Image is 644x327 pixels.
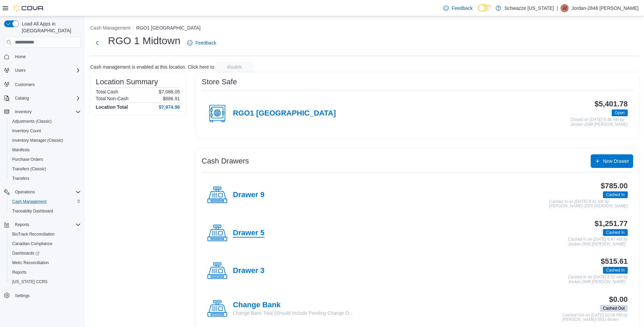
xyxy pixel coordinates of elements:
a: Traceabilty Dashboard [10,207,56,215]
button: RGO1 [GEOGRAPHIC_DATA] [136,25,200,31]
span: BioTrack Reconciliation [12,231,55,237]
span: Feedback [452,5,472,12]
span: New Drawer [603,158,629,165]
button: Customers [1,79,84,89]
span: Cashed In [603,267,628,274]
button: Inventory Manager (Classic) [7,136,84,145]
span: Adjustments (Classic) [10,117,81,125]
button: Operations [12,188,38,196]
h4: Change Bank [233,301,353,310]
span: Home [15,54,26,59]
h4: RGO1 [GEOGRAPHIC_DATA] [233,109,336,118]
button: Inventory [12,108,34,116]
span: Reports [12,270,26,275]
button: Home [1,52,84,62]
span: Inventory Count [12,128,41,134]
span: Adjustments (Classic) [12,119,52,124]
span: Transfers [10,174,81,183]
span: Purchase Orders [10,155,81,163]
h4: $7,974.96 [159,104,180,110]
h1: RGO 1 Midtown [108,34,180,48]
span: Customers [12,80,81,88]
button: New Drawer [591,154,633,168]
h6: Total Cash [96,89,118,94]
span: Dashboards [12,251,39,256]
span: Users [12,66,81,74]
button: BioTrack Reconciliation [7,229,84,239]
a: Purchase Orders [10,155,46,163]
a: Metrc Reconciliation [10,259,52,267]
h3: Store Safe [202,78,237,86]
span: Cashed In [603,191,628,198]
span: Inventory Count [10,127,81,135]
span: Cashed In [606,192,625,198]
a: Dashboards [7,248,84,258]
span: Traceabilty Dashboard [10,207,81,215]
a: BioTrack Reconciliation [10,230,57,238]
span: Cashed In [606,267,625,273]
button: Manifests [7,145,84,155]
button: Purchase Orders [7,155,84,164]
button: Catalog [12,94,32,102]
p: Cashed In on [DATE] 6:52 AM by Jordan-2848 [PERSON_NAME] [568,275,628,284]
button: Metrc Reconciliation [7,258,84,268]
span: Open [615,110,625,116]
a: Feedback [441,1,475,15]
a: Customers [12,81,37,89]
span: Canadian Compliance [12,241,52,246]
span: Load All Apps in [GEOGRAPHIC_DATA] [19,20,81,34]
p: Schwazze [US_STATE] [504,4,554,12]
p: Jordan-2848 [PERSON_NAME] [571,4,639,12]
a: Manifests [10,146,32,154]
span: Cashed Out [603,305,625,311]
a: Inventory Manager (Classic) [10,136,66,144]
button: disable [216,62,254,72]
button: Users [12,66,28,74]
nav: An example of EuiBreadcrumbs [90,24,639,33]
a: Transfers (Classic) [10,165,49,173]
span: Transfers (Classic) [10,165,81,173]
h4: Drawer 9 [233,191,264,200]
span: Customers [15,82,35,87]
span: J2 [563,4,567,12]
nav: Complex example [4,49,81,318]
p: Cashed In on [DATE] 6:47 AM by Jordan-2848 [PERSON_NAME] [568,237,628,246]
a: [US_STATE] CCRS [10,278,50,286]
button: Cash Management [7,197,84,206]
span: Cash Management [12,199,47,204]
span: Cashed In [603,229,628,236]
span: Transfers (Classic) [12,166,46,172]
div: Jordan-2848 Garcia [560,4,569,12]
p: Cash management is enabled at this location. Click here to [90,64,214,70]
button: Transfers (Classic) [7,164,84,174]
span: Users [15,68,25,73]
button: Canadian Compliance [7,239,84,248]
a: Inventory Count [10,127,44,135]
span: Operations [12,188,81,196]
a: Feedback [184,36,219,50]
span: Dashboards [10,249,81,257]
span: [US_STATE] CCRS [12,279,48,285]
button: Settings [1,291,84,300]
button: Reports [7,268,84,277]
h3: $1,251.77 [594,220,628,228]
h3: Location Summary [96,78,158,86]
span: Cashed Out [600,305,628,312]
span: Feedback [195,39,216,46]
a: Transfers [10,174,32,183]
button: Cash Management [90,25,130,31]
h3: Cash Drawers [202,157,249,165]
span: Inventory [12,108,81,116]
span: Catalog [15,96,29,101]
span: Traceabilty Dashboard [12,208,53,214]
p: $886.91 [163,96,180,101]
h3: $785.00 [601,182,628,190]
p: Closed on [DATE] 6:46 AM by Jordan-2848 [PERSON_NAME] [570,118,628,127]
h3: $0.00 [609,295,628,304]
a: Reports [10,268,29,276]
span: Cashed In [606,229,625,236]
span: Canadian Compliance [10,240,81,248]
p: Change Bank Total (Should Include Pending Change O... [233,310,353,316]
span: Open [612,109,628,116]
